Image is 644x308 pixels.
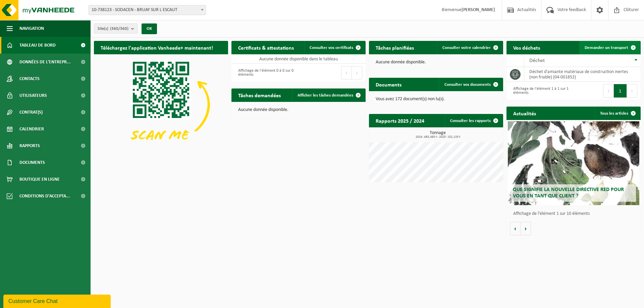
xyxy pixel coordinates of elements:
[94,54,228,155] img: Download de VHEPlus App
[231,54,366,64] td: Aucune donnée disponible dans le tableau
[529,58,545,63] span: Déchet
[595,107,640,120] a: Tous les articles
[341,66,352,79] button: Previous
[98,24,128,34] span: Site(s)
[369,78,408,91] h2: Documents
[579,41,640,54] a: Demander un transport
[369,114,431,127] h2: Rapports 2025 / 2024
[19,87,47,104] span: Utilisateurs
[142,23,157,34] button: OK
[19,154,45,171] span: Documents
[19,121,44,137] span: Calendrier
[94,23,138,34] button: Site(s)(360/360)
[445,114,502,127] a: Consulter les rapports
[510,83,570,98] div: Affichage de l'élément 1 à 1 sur 1 éléments
[238,108,359,112] p: Aucune donnée disponible.
[19,37,56,54] span: Tableau de bord
[3,293,112,308] iframe: chat widget
[19,104,43,121] span: Contrat(s)
[89,5,206,15] span: 10-738123 - SODACEN - BRUAY SUR L ESCAUT
[304,41,365,54] a: Consulter vos certificats
[231,88,287,102] h2: Tâches demandées
[444,82,491,87] span: Consulter vos documents
[585,46,628,50] span: Demander un transport
[614,84,627,98] button: 1
[462,7,495,12] strong: [PERSON_NAME]
[235,65,295,80] div: Affichage de l'élément 0 à 0 sur 0 éléments
[508,121,639,205] a: Que signifie la nouvelle directive RED pour vous en tant que client ?
[94,41,220,54] h2: Téléchargez l'application Vanheede+ maintenant!
[352,66,362,79] button: Next
[376,97,496,102] p: Vous avez 172 document(s) non lu(s).
[89,5,206,15] span: 10-738123 - SODACEN - BRUAY SUR L ESCAUT
[369,41,421,54] h2: Tâches planifiées
[442,46,491,50] span: Consulter votre calendrier
[19,20,44,37] span: Navigation
[521,222,531,235] button: Volgende
[231,41,301,54] h2: Certificats & attestations
[19,70,40,87] span: Contacts
[439,78,502,91] a: Consulter vos documents
[513,211,637,216] p: Affichage de l'élément 1 sur 10 éléments
[506,107,543,120] h2: Actualités
[19,54,71,70] span: Données de l'entrepr...
[372,131,503,139] h3: Tonnage
[506,41,547,54] h2: Vos déchets
[603,84,614,98] button: Previous
[298,93,353,98] span: Afficher les tâches demandées
[524,67,641,82] td: déchet d'amiante matériaux de construction inertes (non friable) (04-001852)
[510,222,521,235] button: Vorige
[376,60,496,65] p: Aucune donnée disponible.
[19,171,60,188] span: Boutique en ligne
[513,187,624,199] span: Que signifie la nouvelle directive RED pour vous en tant que client ?
[19,188,70,204] span: Conditions d'accepta...
[372,135,503,139] span: 2024: 483,485 t - 2025: 152,133 t
[437,41,502,54] a: Consulter votre calendrier
[627,84,637,98] button: Next
[310,46,353,50] span: Consulter vos certificats
[292,88,365,102] a: Afficher les tâches demandées
[19,137,40,154] span: Rapports
[110,26,128,31] count: (360/360)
